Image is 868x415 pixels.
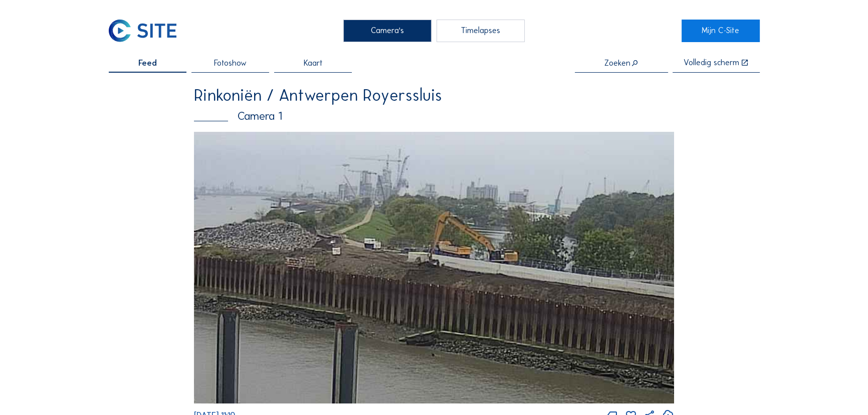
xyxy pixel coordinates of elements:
img: C-SITE Logo [109,20,177,43]
a: C-SITE Logo [109,20,187,43]
div: Timelapses [437,20,525,43]
span: Feed [138,59,157,67]
span: Kaart [304,59,323,67]
div: Rinkoniën / Antwerpen Royerssluis [194,87,674,103]
a: Mijn C-Site [682,20,760,43]
div: Camera's [343,20,432,43]
div: Camera 1 [194,111,674,122]
div: Volledig scherm [684,59,739,67]
span: Fotoshow [214,59,247,67]
img: Image [194,132,674,403]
